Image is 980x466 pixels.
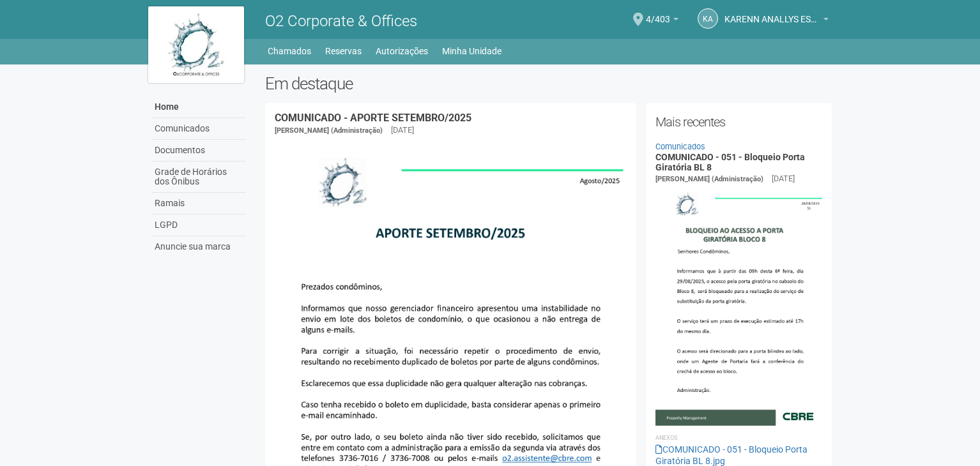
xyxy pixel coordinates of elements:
[151,140,246,162] a: Documentos
[151,214,246,236] a: LGPD
[151,96,246,118] a: Home
[646,16,678,26] a: 4/403
[655,444,808,466] a: COMUNICADO - 051 - Bloqueio Porta Giratória BL 8.jpg
[655,152,805,172] a: COMUNICADO - 051 - Bloqueio Porta Giratória BL 8
[655,185,822,425] img: COMUNICADO%20-%20051%20-%20Bloqueio%20Porta%20Girat%C3%B3ria%20BL%208.jpg
[151,193,246,214] a: Ramais
[148,6,244,83] img: logo.jpg
[391,124,414,136] div: [DATE]
[655,142,705,151] a: Comunicados
[655,112,822,132] h2: Mais recentes
[265,12,417,30] span: O2 Corporate & Offices
[772,173,795,184] div: [DATE]
[698,8,718,29] a: KA
[655,175,763,183] span: [PERSON_NAME] (Administração)
[275,112,471,124] a: COMUNICADO - APORTE SETEMBRO/2025
[151,236,246,257] a: Anuncie sua marca
[724,2,820,24] span: KARENN ANALLYS ESTELLA
[151,162,246,193] a: Grade de Horários dos Ônibus
[646,2,670,24] span: 4/403
[151,118,246,140] a: Comunicados
[268,42,311,60] a: Chamados
[325,42,362,60] a: Reservas
[655,432,822,444] li: Anexos
[442,42,501,60] a: Minha Unidade
[265,74,832,93] h2: Em destaque
[275,126,383,135] span: [PERSON_NAME] (Administração)
[724,16,829,26] a: KARENN ANALLYS ESTELLA
[376,42,428,60] a: Autorizações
